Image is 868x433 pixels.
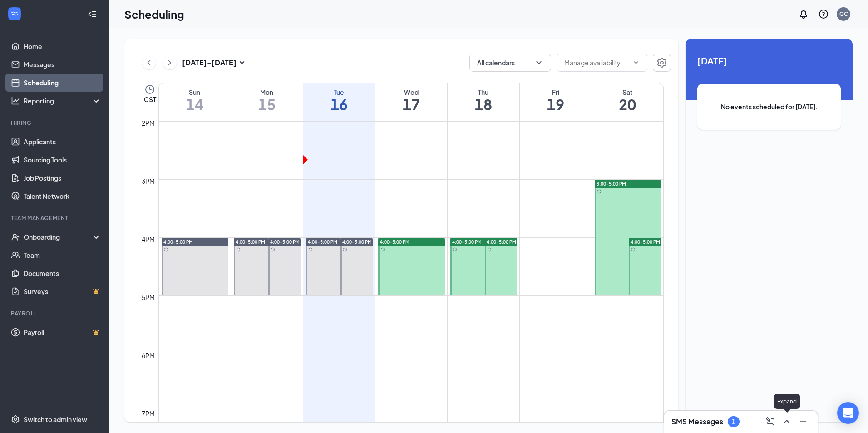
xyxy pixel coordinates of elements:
[453,247,457,252] svg: Sync
[24,169,101,187] a: Job Postings
[24,133,101,151] a: Applicants
[487,247,492,252] svg: Sync
[270,239,300,245] span: 4:00-5:00 PM
[837,402,859,424] div: Open Intercom Messenger
[236,239,265,245] span: 4:00-5:00 PM
[343,247,347,252] svg: Sync
[24,232,94,241] div: Onboarding
[732,418,735,426] div: 1
[144,84,155,95] svg: Clock
[779,414,794,429] button: ChevronUp
[774,394,800,409] div: Expand
[763,414,778,429] button: ComposeMessage
[452,239,482,245] span: 4:00-5:00 PM
[164,247,168,252] svg: Sync
[380,239,409,245] span: 4:00-5:00 PM
[597,189,602,194] svg: Sync
[520,88,592,97] div: Fri
[375,88,447,97] div: Wed
[11,119,99,127] div: Hiring
[144,95,156,104] span: CST
[24,187,101,205] a: Talent Network
[839,10,848,18] div: GC
[796,414,810,429] button: Minimize
[781,416,792,427] svg: ChevronUp
[231,83,303,117] a: September 15, 2025
[231,97,303,112] h1: 15
[798,416,809,427] svg: Minimize
[342,239,372,245] span: 4:00-5:00 PM
[632,59,640,66] svg: ChevronDown
[375,83,447,117] a: September 17, 2025
[140,292,157,302] div: 5pm
[24,151,101,169] a: Sourcing Tools
[487,239,516,245] span: 4:00-5:00 PM
[631,239,660,245] span: 4:00-5:00 PM
[140,408,157,418] div: 7pm
[88,10,97,19] svg: Collapse
[140,118,157,128] div: 2pm
[303,83,375,117] a: September 16, 2025
[124,6,184,22] h1: Scheduling
[380,247,385,252] svg: Sync
[534,58,543,67] svg: ChevronDown
[448,97,519,112] h1: 18
[11,232,20,241] svg: UserCheck
[308,239,337,245] span: 4:00-5:00 PM
[631,247,636,252] svg: Sync
[159,97,231,112] h1: 14
[592,88,664,97] div: Sat
[24,96,102,105] div: Reporting
[159,83,231,117] a: September 14, 2025
[24,246,101,264] a: Team
[231,88,303,97] div: Mon
[520,97,592,112] h1: 19
[11,310,99,317] div: Payroll
[697,54,841,68] span: [DATE]
[303,88,375,97] div: Tue
[656,57,667,68] svg: Settings
[520,83,592,117] a: September 19, 2025
[271,247,275,252] svg: Sync
[11,415,20,424] svg: Settings
[592,83,664,117] a: September 20, 2025
[237,57,247,68] svg: SmallChevronDown
[24,264,101,282] a: Documents
[11,96,20,105] svg: Analysis
[142,56,156,69] button: ChevronLeft
[715,102,823,112] span: No events scheduled for [DATE].
[24,323,101,341] a: PayrollCrown
[182,58,237,68] h3: [DATE] - [DATE]
[11,214,99,222] div: Team Management
[140,234,157,244] div: 4pm
[448,83,519,117] a: September 18, 2025
[375,97,447,112] h1: 17
[592,97,664,112] h1: 20
[140,350,157,360] div: 6pm
[24,74,101,92] a: Scheduling
[564,58,629,68] input: Manage availability
[165,57,174,68] svg: ChevronRight
[10,9,19,18] svg: WorkstreamLogo
[159,88,231,97] div: Sun
[24,55,101,74] a: Messages
[308,247,313,252] svg: Sync
[798,9,809,20] svg: Notifications
[144,57,153,68] svg: ChevronLeft
[140,176,157,186] div: 3pm
[469,54,551,72] button: All calendarsChevronDown
[163,239,193,245] span: 4:00-5:00 PM
[24,282,101,300] a: SurveysCrown
[818,9,829,20] svg: QuestionInfo
[671,417,723,427] h3: SMS Messages
[448,88,519,97] div: Thu
[24,37,101,55] a: Home
[24,415,87,424] div: Switch to admin view
[163,56,177,69] button: ChevronRight
[597,181,626,187] span: 3:00-5:00 PM
[236,247,241,252] svg: Sync
[653,54,671,72] button: Settings
[303,97,375,112] h1: 16
[765,416,776,427] svg: ComposeMessage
